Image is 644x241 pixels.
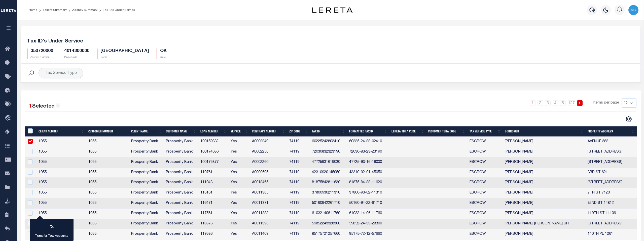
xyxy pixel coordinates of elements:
td: 1055 [86,198,129,209]
td: 1055 [86,137,129,147]
td: ESCROW [468,178,503,188]
td: ESCROW [468,168,503,178]
td: 1055 [37,137,86,147]
a: Home [29,9,37,12]
td: 1055 [86,229,129,239]
h5: [GEOGRAPHIC_DATA] [100,49,149,54]
td: 1055 [37,178,86,188]
td: 59852-24-33-28300 [347,219,389,229]
td: ESCROW [468,188,503,198]
td: 61032-14-06-11760 [347,209,389,219]
td: [PERSON_NAME] [503,178,586,188]
td: A0002256 [250,147,287,157]
p: Payee Code [64,56,89,59]
td: Prosperity Bank [129,188,164,198]
p: State [160,56,167,59]
td: ESCROW [468,147,503,157]
td: Prosperity Bank [164,188,199,198]
p: Transfer Tax Accounts [35,234,68,239]
td: A0000605 [250,168,287,178]
th: Borrower: activate to sort column ascending [503,126,586,137]
td: 81875842811620 [310,178,347,188]
td: 59852243328300 [310,219,347,229]
td: [PERSON_NAME] [PERSON_NAME] SR [503,219,586,229]
p: Agency Number [30,56,53,59]
td: 74119 [287,209,310,219]
td: 37800930211310 [310,188,347,198]
div: Selected [29,103,60,111]
td: 1055 [37,168,86,178]
td: 81875-84-28-11620 [347,178,389,188]
td: 37800-93-02-11310 [347,188,389,198]
td: 85175-72-12-57660 [347,229,389,239]
td: Yes [229,178,250,188]
div: Tax Service Type [39,68,83,78]
td: [PERSON_NAME] [503,188,586,198]
td: 74119 [287,137,310,147]
td: 110761 [198,168,228,178]
td: Yes [229,209,250,219]
td: ESCROW [468,137,503,147]
td: 42310-92-01-45050 [347,168,389,178]
td: 111043 [198,178,228,188]
td: [STREET_ADDRESS] [586,178,637,188]
td: Yes [229,147,250,157]
th: Client Name: activate to sort column ascending [129,126,164,137]
td: 74119 [287,198,310,209]
td: 74119 [287,188,310,198]
td: A0011365 [250,188,287,198]
a: 5 [560,100,566,106]
th: Client Number: activate to sort column ascending [37,126,86,137]
td: 60225242802410 [310,137,347,147]
td: Yes [229,188,250,198]
td: Prosperity Bank [129,229,164,239]
td: AVENUE 382 [586,137,637,147]
td: 74119 [287,157,310,168]
th: LERETA TBRA Code: activate to sort column ascending [389,126,426,137]
td: Prosperity Bank [129,137,164,147]
td: 47725931619030 [310,157,347,168]
td: Prosperity Bank [129,198,164,209]
td: [PERSON_NAME] [503,168,586,178]
td: 74119 [287,168,310,178]
td: 1055 [37,157,86,168]
th: Customer Name: activate to sort column ascending [164,126,199,137]
td: A0002260 [250,157,287,168]
td: [PERSON_NAME] [503,209,586,219]
th: Service: activate to sort column ascending [229,126,250,137]
td: 7TH ST 7120 [586,188,637,198]
td: A0011396 [250,219,287,229]
td: 47725-93-16-19030 [347,157,389,168]
td: 85175721257660 [310,229,347,239]
td: 117561 [198,209,228,219]
h5: 350720000 [30,49,53,54]
i: travel_explore [5,115,13,122]
td: [PERSON_NAME] [503,198,586,209]
td: 1055 [86,157,129,168]
a: 1 [530,100,535,106]
h5: Tax ID’s Under Service [27,38,634,44]
td: ESCROW [468,219,503,229]
td: [PERSON_NAME] [503,229,586,239]
td: 74119 [287,219,310,229]
td: 50160-94-22-61710 [347,198,389,209]
td: Prosperity Bank [129,147,164,157]
td: Prosperity Bank [164,157,199,168]
th: Tax Service Type: activate to sort column descending [468,126,503,137]
td: [PERSON_NAME] [503,137,586,147]
img: svg+xml;base64,PHN2ZyB4bWxucz0iaHR0cDovL3d3dy53My5vcmcvMjAwMC9zdmciIHBvaW50ZXItZXZlbnRzPSJub25lIi... [628,5,638,15]
td: Yes [229,219,250,229]
td: 3RD ST 621 [586,168,637,178]
td: Prosperity Bank [164,178,199,188]
th: Tax ID: activate to sort column ascending [310,126,347,137]
td: [PERSON_NAME] [503,147,586,157]
span: Items per page [593,100,619,106]
td: Prosperity Bank [129,219,164,229]
td: [STREET_ADDRESS] [586,147,637,157]
td: 1055 [37,198,86,209]
td: Prosperity Bank [129,157,164,168]
td: Yes [229,229,250,239]
td: Prosperity Bank [164,229,199,239]
td: A0011409 [250,229,287,239]
td: 1055 [86,168,129,178]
